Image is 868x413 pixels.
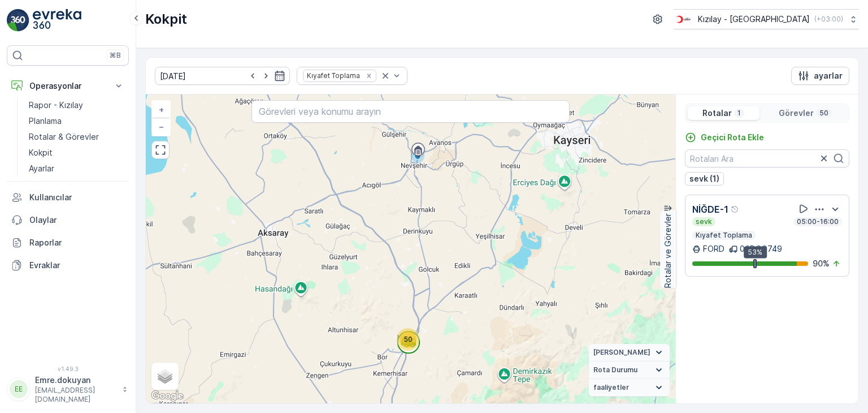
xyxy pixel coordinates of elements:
a: Rapor - Kızılay [24,97,129,113]
p: Operasyonlar [29,80,106,92]
span: [PERSON_NAME] [593,348,650,357]
a: Uzaklaştır [153,118,170,135]
p: Kıyafet Toplama [695,231,753,240]
div: Kıyafet Toplama [303,70,362,81]
p: Rotalar & Görevler [29,131,99,143]
p: FORD [703,243,724,255]
span: + [159,105,164,114]
button: Operasyonlar [7,75,129,97]
p: Kokpit [29,147,53,158]
div: 53% [744,246,767,259]
p: Emre.dokuyan [35,375,116,386]
span: 50 [404,335,413,343]
p: ( +03:00 ) [814,15,843,24]
div: EE [10,380,28,398]
p: [EMAIL_ADDRESS][DOMAIN_NAME] [35,386,116,404]
a: Evraklar [7,254,129,277]
a: Olaylar [7,209,129,231]
a: Kullanıcılar [7,186,129,209]
div: 50 [397,328,419,351]
p: Kokpit [145,10,187,28]
a: Ayarlar [24,161,129,177]
span: faaliyetler [593,383,629,392]
p: ⌘B [110,51,121,60]
p: 50 [818,109,830,118]
p: Kullanıcılar [29,192,124,203]
a: Layers [153,364,177,389]
span: Rota Durumu [593,365,637,375]
a: Planlama [24,113,129,129]
div: Remove Kıyafet Toplama [363,71,375,80]
input: Görevleri veya konumu arayın [251,100,569,123]
input: Rotaları Ara [685,149,849,167]
span: v 1.49.3 [7,365,129,372]
summary: [PERSON_NAME] [589,344,670,362]
p: 1 [736,109,742,118]
p: Geçici Rota Ekle [701,132,764,143]
p: 06DCG749 [740,243,782,255]
a: Geçici Rota Ekle [685,132,764,143]
p: sevk (1) [689,173,719,184]
p: Evraklar [29,260,124,271]
span: − [159,122,164,131]
button: ayarlar [791,67,849,85]
p: Ayarlar [29,163,54,174]
img: Google [149,389,186,403]
p: Raporlar [29,237,124,248]
a: Kokpit [24,145,129,161]
p: Rotalar [702,107,732,119]
p: ayarlar [814,70,843,81]
p: Planlama [29,115,62,127]
a: Rotalar & Görevler [24,129,129,145]
p: sevk [695,217,713,226]
div: Yardım Araç İkonu [731,205,740,214]
p: Görevler [779,107,814,119]
img: logo [7,9,29,32]
img: k%C4%B1z%C4%B1lay_D5CCths_t1JZB0k.png [674,13,693,25]
p: Rotalar ve Görevler [662,213,674,288]
button: Kızılay - [GEOGRAPHIC_DATA](+03:00) [674,9,859,29]
p: Kızılay - [GEOGRAPHIC_DATA] [698,14,810,25]
p: 05:00-16:00 [796,217,840,226]
img: logo_light-DOdMpM7g.png [33,9,81,32]
button: sevk (1) [685,172,724,186]
a: Bu bölgeyi Google Haritalar'da açın (yeni pencerede açılır) [149,389,186,403]
button: EEEmre.dokuyan[EMAIL_ADDRESS][DOMAIN_NAME] [7,375,129,404]
p: 90 % [813,258,830,269]
p: Olaylar [29,214,124,226]
p: Rapor - Kızılay [29,100,83,111]
p: NİĞDE-1 [692,203,728,216]
a: Yakınlaştır [153,101,170,118]
input: dd/mm/yyyy [155,67,290,85]
a: Raporlar [7,231,129,254]
summary: faaliyetler [589,379,670,397]
summary: Rota Durumu [589,362,670,379]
